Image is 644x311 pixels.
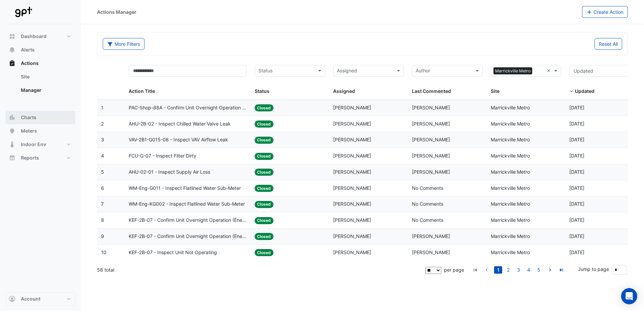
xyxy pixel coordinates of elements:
[101,217,104,223] span: 8
[9,114,15,121] app-icon: Charts
[255,120,274,128] span: Closed
[15,70,75,83] a: Site
[535,266,543,274] a: 5
[9,141,15,148] app-icon: Indoor Env
[129,152,196,160] span: FCU-G-07 - Inspect Filter Dirty
[129,216,247,224] span: KEF-2B-07 - Confirm Unit Overnight Operation (Energy Waste)
[333,217,371,223] span: [PERSON_NAME]
[491,105,530,110] span: Marrickville Metro
[5,70,75,100] div: Actions
[333,201,371,207] span: [PERSON_NAME]
[491,249,530,255] span: Marrickville Metro
[547,67,552,75] span: Clear
[569,121,584,127] span: 2025-10-01T13:17:23.995
[333,185,371,191] span: [PERSON_NAME]
[491,169,530,175] span: Marrickville Metro
[255,217,274,224] span: Closed
[129,184,241,192] span: WM-Eng-G011 - Inspect Flatlined Water Sub-Meter
[21,60,39,67] span: Actions
[101,153,104,159] span: 4
[9,128,15,134] app-icon: Meters
[21,33,46,40] span: Dashboard
[97,8,136,15] div: Actions Manager
[9,33,15,40] app-icon: Dashboard
[21,141,46,148] span: Indoor Env
[514,266,522,274] a: 3
[97,262,424,278] div: 58 total
[21,296,40,302] span: Account
[5,111,75,124] button: Charts
[569,201,584,207] span: 2025-09-18T13:25:16.190
[5,292,75,306] button: Account
[569,65,640,77] button: Updated
[8,5,38,19] img: Company Logo
[101,201,104,207] span: 7
[569,217,584,223] span: 2025-09-18T13:23:38.036
[255,201,274,208] span: Closed
[333,153,371,159] span: [PERSON_NAME]​
[333,169,371,175] span: [PERSON_NAME]​
[582,6,628,18] button: Create Action
[569,249,584,255] span: 2025-08-27T11:52:14.748
[101,121,104,127] span: 2
[621,288,637,304] div: Open Intercom Messenger
[546,266,554,274] a: go to next page
[575,88,594,94] span: Updated
[523,266,534,274] li: page 4
[333,137,371,142] span: [PERSON_NAME]​
[491,153,530,159] span: Marrickville Metro
[491,185,530,191] span: Marrickville Metro
[5,43,75,57] button: Alerts
[534,266,544,274] li: page 5
[412,169,450,175] span: [PERSON_NAME]​
[412,201,443,207] span: No Comments
[412,185,443,191] span: No Comments
[503,266,513,274] li: page 2
[255,185,274,192] span: Closed
[129,200,245,208] span: WM-Eng-KG002 - Inspect Flatlined Water Sub-Meter
[574,68,593,74] span: Updated
[412,121,450,127] span: [PERSON_NAME]​
[129,168,210,176] span: AHU-02-01 - Inspect Supply Air Loss
[21,128,37,134] span: Meters
[493,67,532,75] span: Marrickville Metro
[333,249,371,255] span: [PERSON_NAME]
[21,154,39,161] span: Reports
[21,114,36,121] span: Charts
[15,83,75,97] a: Manager
[21,46,35,53] span: Alerts
[255,88,269,94] span: Status
[569,233,584,239] span: 2025-09-08T15:27:33.188
[569,169,584,175] span: 2025-10-01T13:15:24.226
[255,137,274,144] span: Closed
[255,249,274,256] span: Closed
[444,267,464,273] span: per page
[412,105,450,110] span: [PERSON_NAME]​
[491,137,530,142] span: Marrickville Metro
[493,266,503,274] li: page 1
[569,105,584,110] span: 2025-10-01T13:18:05.114
[333,233,371,239] span: [PERSON_NAME]
[5,57,75,70] button: Actions
[103,38,144,50] button: More Filters
[129,233,247,240] span: KEF-2B-07 - Confirm Unit Overnight Operation (Energy Waste)
[9,154,15,161] app-icon: Reports
[483,266,491,274] a: go to previous page
[513,266,523,274] li: page 3
[412,217,443,223] span: No Comments
[101,137,104,142] span: 3
[594,38,622,50] button: Reset All
[9,60,15,67] app-icon: Actions
[557,266,566,274] a: go to last page
[129,136,228,144] span: VAV-2B1-G015-06 - Inspect VAV Airflow Leak
[471,266,479,274] a: go to first page
[5,124,75,138] button: Meters
[255,233,274,240] span: Closed
[101,233,104,239] span: 9
[491,201,530,207] span: Marrickville Metro
[9,46,15,53] app-icon: Alerts
[491,233,530,239] span: Marrickville Metro
[412,137,450,142] span: [PERSON_NAME]​
[333,121,371,127] span: [PERSON_NAME]​
[412,153,450,159] span: [PERSON_NAME]​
